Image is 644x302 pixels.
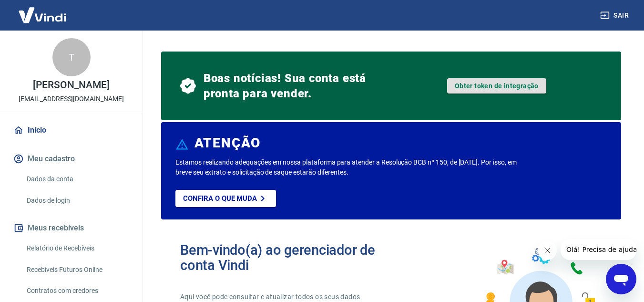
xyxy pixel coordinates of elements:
[561,239,636,260] iframe: Mensagem da empresa
[6,7,80,14] span: Olá! Precisa de ajuda?
[23,260,131,280] a: Recebíveis Futuros Online
[194,138,261,148] h6: ATENÇÃO
[23,191,131,210] a: Dados de login
[11,120,131,141] a: Início
[33,80,109,90] p: [PERSON_NAME]
[180,242,391,273] h2: Bem-vindo(a) ao gerenciador de conta Vindi
[23,169,131,189] a: Dados da conta
[19,94,124,104] p: [EMAIL_ADDRESS][DOMAIN_NAME]
[606,264,636,294] iframe: Botão para abrir a janela de mensagens
[538,241,557,260] iframe: Fechar mensagem
[598,7,633,24] button: Sair
[23,281,131,301] a: Contratos com credores
[11,0,73,30] img: Vindi
[11,218,131,239] button: Meus recebíveis
[52,38,91,76] div: T
[23,239,131,258] a: Relatório de Recebíveis
[447,78,546,94] a: Obter token de integração
[204,71,391,101] span: Boas notícias! Sua conta está pronta para vender.
[175,190,276,207] a: Confira o que muda
[11,148,131,169] button: Meu cadastro
[175,157,521,177] p: Estamos realizando adequações em nossa plataforma para atender a Resolução BCB nº 150, de [DATE]....
[183,194,257,203] p: Confira o que muda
